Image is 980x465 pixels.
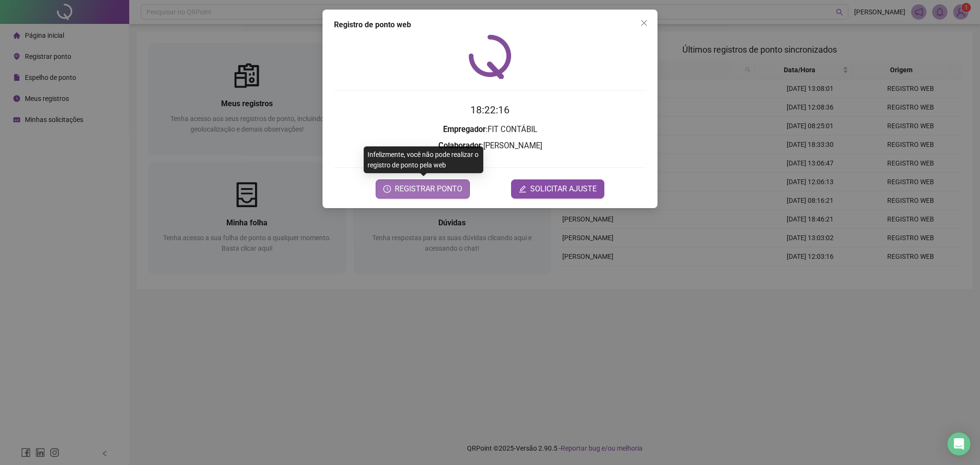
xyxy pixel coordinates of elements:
strong: Colaborador [438,141,481,150]
span: SOLICITAR AJUSTE [530,183,597,195]
span: edit [519,185,526,193]
div: Infelizmente, você não pode realizar o registro de ponto pela web [364,146,483,173]
span: close [640,19,648,27]
button: editSOLICITAR AJUSTE [511,179,604,199]
div: Open Intercom Messenger [947,432,970,455]
span: clock-circle [383,185,391,193]
strong: Empregador [443,125,486,134]
span: REGISTRAR PONTO [395,183,462,195]
button: Close [636,15,652,31]
h3: : FIT CONTÁBIL [334,123,646,136]
button: REGISTRAR PONTO [376,179,470,199]
img: QRPoint [468,34,512,79]
time: 18:22:16 [470,104,510,116]
div: Registro de ponto web [334,19,646,31]
h3: : [PERSON_NAME] [334,140,646,152]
